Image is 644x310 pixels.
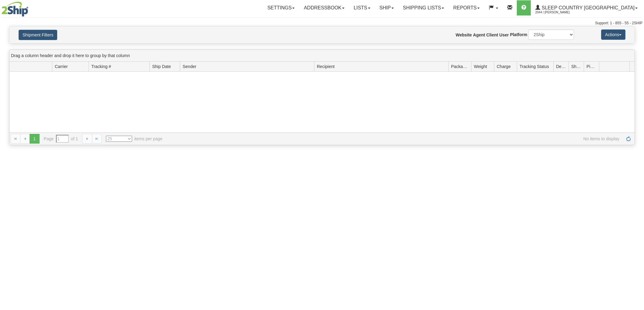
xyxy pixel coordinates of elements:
a: Lists [349,0,375,15]
button: Shipment Filters [19,30,57,40]
label: Agent [473,32,485,38]
span: Delivery Status [556,63,566,70]
span: Sleep Country [GEOGRAPHIC_DATA] [540,5,635,10]
a: Ship [375,0,398,15]
span: Sender [183,63,196,70]
span: 1 [30,134,39,144]
span: Ship Date [152,63,171,70]
span: No items to display [171,136,619,142]
span: Pickup Status [586,63,597,70]
span: Charge [497,63,511,70]
span: 2044 / [PERSON_NAME] [535,9,581,15]
label: User [499,32,509,38]
label: Website [456,32,472,38]
button: Actions [601,29,625,40]
span: items per page [106,136,163,142]
span: Recipient [317,63,334,70]
span: Shipment Issues [571,63,581,70]
label: Platform [510,32,527,38]
a: Shipping lists [398,0,449,15]
div: grid grouping header [9,50,635,62]
label: Client [486,32,498,38]
a: Settings [263,0,299,15]
a: Reports [449,0,484,15]
a: Addressbook [299,0,349,15]
img: logo2044.jpg [2,2,28,17]
span: Tracking Status [520,63,549,70]
span: Tracking # [91,63,111,70]
a: Refresh [624,134,633,144]
span: Carrier [55,63,68,70]
span: Weight [474,63,487,70]
div: Support: 1 - 855 - 55 - 2SHIP [2,21,642,26]
a: Sleep Country [GEOGRAPHIC_DATA] 2044 / [PERSON_NAME] [531,0,642,15]
span: Page of 1 [44,135,78,143]
span: Packages [451,63,469,70]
